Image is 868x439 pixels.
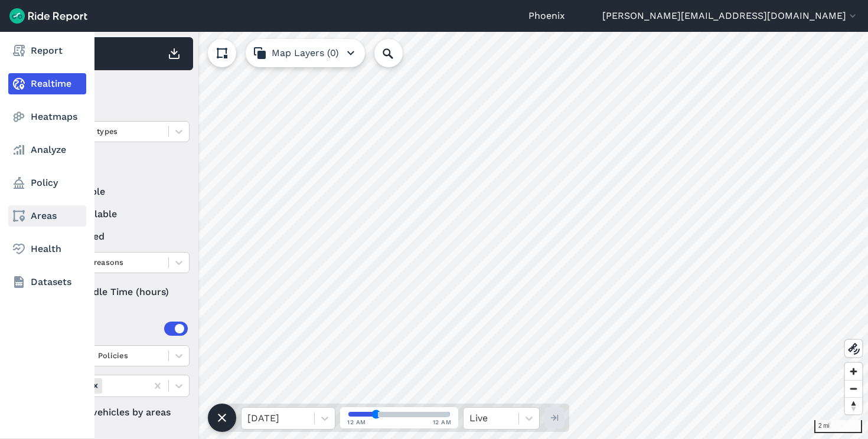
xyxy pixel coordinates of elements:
[374,39,422,67] input: Search Location or Vehicles
[8,73,86,94] a: Realtime
[64,322,188,336] div: Areas
[8,238,86,260] a: Health
[48,230,190,244] label: reserved
[48,312,188,345] summary: Areas
[8,106,86,127] a: Heatmaps
[48,207,190,221] label: unavailable
[89,378,102,393] div: Remove Areas (7)
[433,418,452,427] span: 12 AM
[48,152,188,185] summary: Status
[8,40,86,61] a: Report
[8,205,86,227] a: Areas
[845,397,862,414] button: Reset bearing to north
[8,271,86,293] a: Datasets
[48,281,190,303] div: Idle Time (hours)
[347,418,366,427] span: 12 AM
[814,420,862,433] div: 2 mi
[845,380,862,397] button: Zoom out
[528,9,565,23] a: Phoenix
[48,405,190,420] label: Filter vehicles by areas
[8,139,86,160] a: Analyze
[246,39,365,67] button: Map Layers (0)
[602,9,859,23] button: [PERSON_NAME][EMAIL_ADDRESS][DOMAIN_NAME]
[845,363,862,380] button: Zoom in
[9,8,87,24] img: Ride Report
[8,172,86,194] a: Policy
[43,76,193,112] div: Filter
[38,32,868,439] canvas: Map
[48,185,190,199] label: available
